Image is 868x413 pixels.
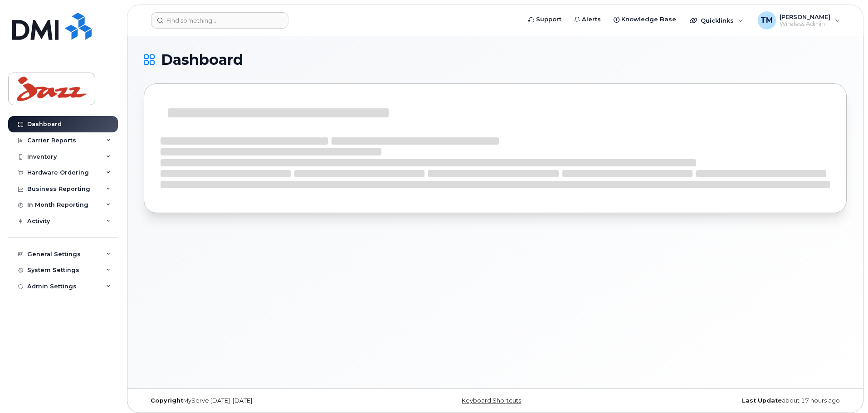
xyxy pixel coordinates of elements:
strong: Copyright [151,397,183,404]
div: about 17 hours ago [612,397,847,404]
div: MyServe [DATE]–[DATE] [144,397,378,404]
span: Dashboard [161,53,243,67]
a: Keyboard Shortcuts [462,397,521,404]
strong: Last Update [742,397,782,404]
